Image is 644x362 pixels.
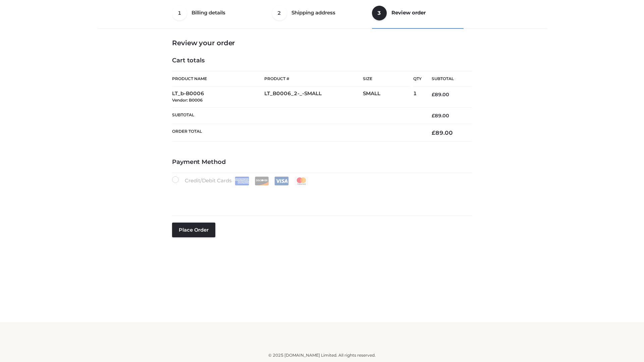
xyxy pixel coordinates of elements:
th: Qty [413,71,422,86]
span: £ [432,92,435,98]
td: 1 [413,86,422,108]
th: Size [363,71,410,86]
th: Product Name [172,71,264,86]
h4: Cart totals [172,57,472,64]
button: Place order [172,223,215,237]
img: Visa [274,177,289,185]
img: Amex [235,177,249,185]
th: Subtotal [422,71,472,86]
td: SMALL [363,86,413,108]
h4: Payment Method [172,159,472,166]
bdi: 89.00 [432,129,453,136]
small: Vendor: B0006 [172,98,203,103]
iframe: Secure payment input frame [171,184,471,208]
div: © 2025 [DOMAIN_NAME] Limited. All rights reserved. [100,352,544,359]
span: £ [432,113,435,119]
label: Credit/Debit Cards [172,176,309,185]
th: Product # [264,71,363,86]
h3: Review your order [172,39,472,47]
span: £ [432,129,435,136]
th: Order Total [172,124,422,142]
bdi: 89.00 [432,92,449,98]
td: LT_b-B0006 [172,86,264,108]
bdi: 89.00 [432,113,449,119]
th: Subtotal [172,107,422,124]
td: LT_B0006_2-_-SMALL [264,86,363,108]
img: Discover [255,177,269,185]
img: Mastercard [294,177,309,185]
